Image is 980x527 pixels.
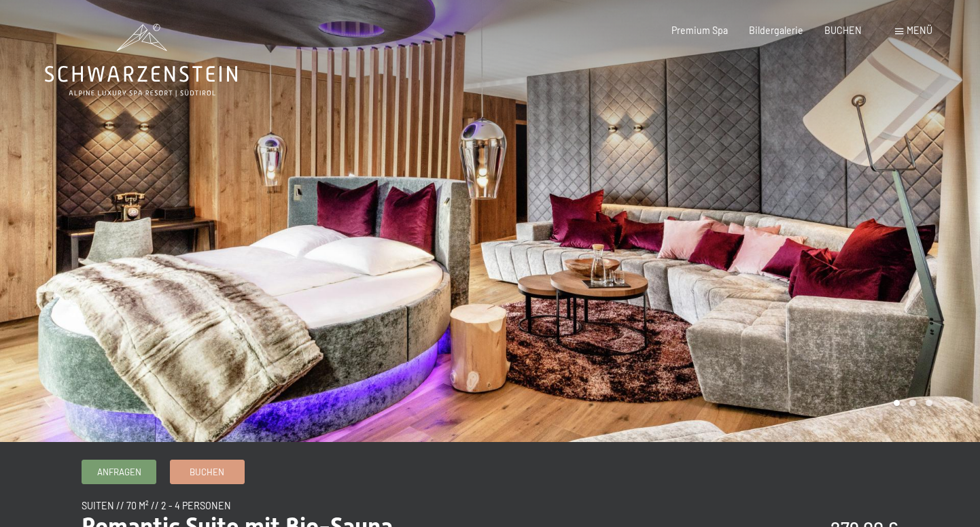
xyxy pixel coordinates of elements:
[97,466,141,478] span: Anfragen
[671,24,728,36] a: Premium Spa
[749,24,803,36] a: Bildergalerie
[190,466,224,478] span: Buchen
[82,500,231,511] span: Suiten // 70 m² // 2 - 4 Personen
[171,460,244,483] a: Buchen
[82,460,156,483] a: Anfragen
[824,24,862,36] a: BUCHEN
[907,24,932,36] span: Menü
